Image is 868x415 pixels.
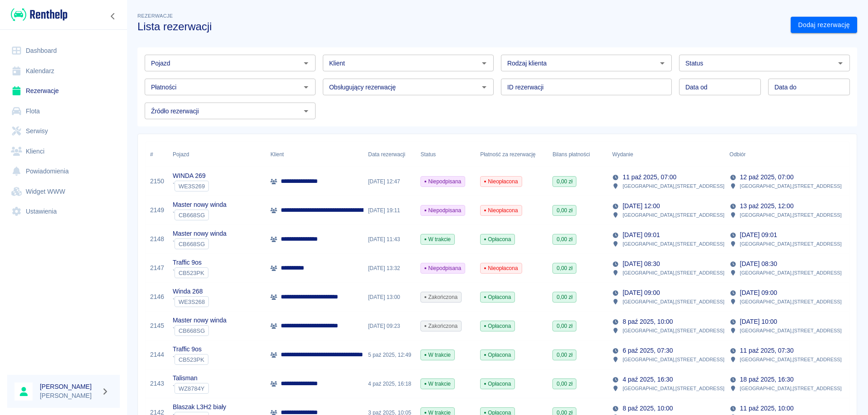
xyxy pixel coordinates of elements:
[740,326,842,335] p: [GEOGRAPHIC_DATA] , [STREET_ADDRESS]
[168,142,266,167] div: Pojazd
[623,326,724,335] p: [GEOGRAPHIC_DATA] , [STREET_ADDRESS]
[553,351,576,359] span: 0,00 zł
[623,230,660,240] p: [DATE] 09:01
[623,384,724,392] p: [GEOGRAPHIC_DATA] , [STREET_ADDRESS]
[173,267,208,278] div: `
[7,7,67,22] a: Renthelp logo
[363,142,416,167] div: Data rezerwacji
[478,57,491,70] button: Otwórz
[173,171,209,181] p: WINDA 269
[421,351,454,359] span: W trakcie
[740,230,777,240] p: [DATE] 09:01
[150,205,164,215] a: 2149
[421,264,465,272] span: Niepodpisana
[623,288,660,298] p: [DATE] 09:00
[553,264,576,272] span: 0,00 zł
[740,404,794,413] p: 11 paź 2025, 10:00
[175,327,208,334] span: CB668SG
[173,200,226,210] p: Master nowy winda
[7,61,120,81] a: Kalendarz
[137,20,783,33] h3: Lista rezerwacji
[363,340,416,369] div: 5 paź 2025, 12:49
[173,402,226,412] p: Blaszak L3H2 biały
[481,206,521,214] span: Nieopłacona
[740,240,842,248] p: [GEOGRAPHIC_DATA] , [STREET_ADDRESS]
[363,312,416,340] div: [DATE] 09:23
[553,293,576,301] span: 0,00 zł
[481,293,514,301] span: Opłacona
[173,258,208,267] p: Traffic 9os
[623,211,724,219] p: [GEOGRAPHIC_DATA] , [STREET_ADDRESS]
[740,355,842,364] p: [GEOGRAPHIC_DATA] , [STREET_ADDRESS]
[623,259,660,269] p: [DATE] 08:30
[553,322,576,330] span: 0,00 zł
[363,283,416,312] div: [DATE] 13:00
[173,354,208,365] div: `
[740,173,794,182] p: 12 paź 2025, 07:00
[173,229,226,238] p: Master nowy winda
[150,142,153,167] div: #
[623,346,673,355] p: 6 paź 2025, 07:30
[150,321,164,331] a: 2145
[173,345,208,354] p: Traffic 9os
[175,212,208,219] span: CB668SG
[740,346,794,355] p: 11 paź 2025, 07:30
[623,182,724,190] p: [GEOGRAPHIC_DATA] , [STREET_ADDRESS]
[270,142,284,167] div: Klient
[623,269,724,277] p: [GEOGRAPHIC_DATA] , [STREET_ADDRESS]
[612,142,633,167] div: Wydanie
[553,206,576,214] span: 0,00 zł
[481,264,521,272] span: Nieopłacona
[480,142,536,167] div: Płatność za rezerwację
[478,81,491,93] button: Otwórz
[368,142,405,167] div: Data rezerwacji
[173,296,209,307] div: `
[40,382,98,391] h6: [PERSON_NAME]
[7,121,120,141] a: Serwisy
[553,177,576,186] span: 0,00 zł
[768,79,850,95] input: DD.MM.YYYY
[623,375,673,384] p: 4 paź 2025, 16:30
[553,380,576,388] span: 0,00 zł
[623,404,673,413] p: 8 paź 2025, 10:00
[420,142,436,167] div: Status
[146,142,168,167] div: #
[416,142,476,167] div: Status
[421,206,465,214] span: Niepodpisana
[7,141,120,162] a: Klienci
[623,355,724,364] p: [GEOGRAPHIC_DATA] , [STREET_ADDRESS]
[740,375,794,384] p: 18 paź 2025, 16:30
[481,322,514,330] span: Opłacona
[150,263,164,273] a: 2147
[363,167,416,196] div: [DATE] 12:47
[106,10,120,22] button: Zwiń nawigację
[150,177,164,186] a: 2150
[173,373,209,383] p: Talisman
[791,17,857,33] a: Dodaj rezerwację
[7,182,120,202] a: Widget WWW
[481,351,514,359] span: Opłacona
[730,142,746,167] div: Odbiór
[7,101,120,121] a: Flota
[740,259,777,269] p: [DATE] 08:30
[300,57,312,70] button: Otwórz
[175,298,208,305] span: WE3S268
[421,380,454,388] span: W trakcie
[40,391,98,401] p: [PERSON_NAME]
[300,105,312,117] button: Otwórz
[363,254,416,283] div: [DATE] 13:32
[11,7,67,22] img: Renthelp logo
[150,292,164,302] a: 2146
[150,234,164,244] a: 2148
[7,41,120,61] a: Dashboard
[137,13,173,19] span: Rezerwacje
[300,81,312,93] button: Otwórz
[421,293,461,301] span: Zakończona
[175,385,208,392] span: WZ8784Y
[7,201,120,222] a: Ustawienia
[740,201,794,211] p: 13 paź 2025, 12:00
[363,369,416,398] div: 4 paź 2025, 16:18
[175,270,208,276] span: CB523PK
[173,316,226,325] p: Master nowy winda
[421,177,465,186] span: Niepodpisana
